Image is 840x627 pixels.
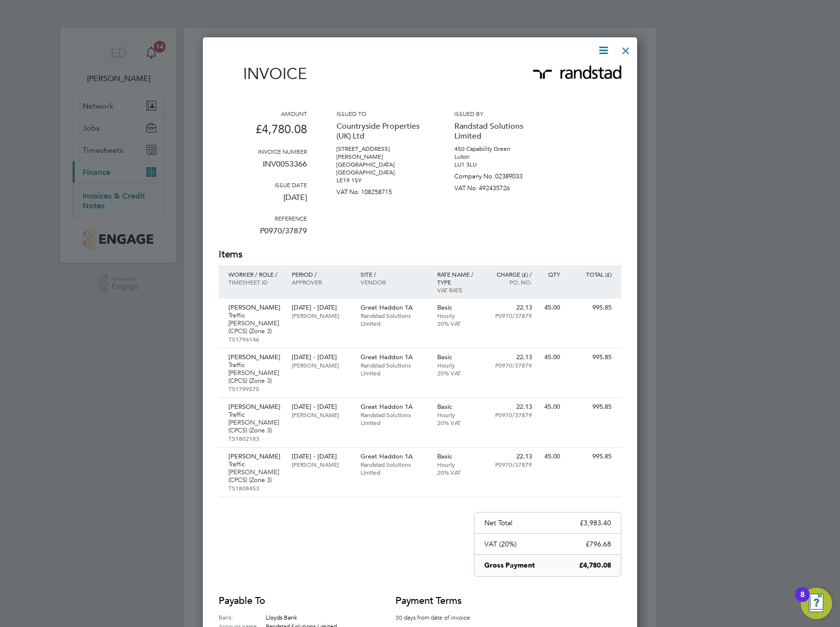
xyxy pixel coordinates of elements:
h2: Payable to [219,594,366,608]
p: Traffic [PERSON_NAME] (CPCS) (Zone 3) [228,460,282,484]
p: Hourly [437,361,480,369]
p: Basic [437,403,480,411]
p: LU1 3LU [454,161,543,169]
p: [STREET_ADDRESS][PERSON_NAME] [336,145,425,161]
p: [PERSON_NAME] [228,353,282,361]
p: 30 days from date of invoice [395,613,484,622]
p: 45.00 [542,453,560,460]
p: Randstad Solutions Limited [361,411,427,427]
p: Charge (£) / [489,270,532,278]
img: randstad-logo-remittance.png [533,65,621,79]
p: 22.13 [489,403,532,411]
p: Great Haddon 1A [361,403,427,411]
p: P0970/37879 [489,411,532,419]
p: [PERSON_NAME] [292,411,350,419]
p: [DATE] [219,189,307,214]
p: [PERSON_NAME] [228,304,282,312]
p: 20% VAT [437,319,480,327]
p: Great Haddon 1A [361,353,427,361]
p: VAT No: 108258715 [336,184,425,196]
p: Randstad Solutions Limited [361,460,427,476]
p: VAT rate [437,286,480,294]
p: Rate name / type [437,270,480,286]
p: [DATE] - [DATE] [292,453,350,460]
p: P0970/37879 [219,222,307,248]
p: 20% VAT [437,369,480,377]
p: Worker / Role / [228,270,282,278]
p: 45.00 [542,304,560,312]
p: VAT No: 492435726 [454,180,543,192]
p: [DATE] - [DATE] [292,403,350,411]
p: [DATE] - [DATE] [292,353,350,361]
p: 45.00 [542,403,560,411]
p: QTY [542,270,560,278]
p: Site / [361,270,427,278]
p: 22.13 [489,353,532,361]
h1: Invoice [219,64,307,83]
p: Basic [437,304,480,312]
p: Great Haddon 1A [361,453,427,460]
p: Randstad Solutions Limited [361,312,427,327]
p: TS1808453 [228,484,282,492]
p: INV0053366 [219,155,307,181]
p: Hourly [437,411,480,419]
p: £4,780.08 [219,117,307,147]
h3: Reference [219,214,307,222]
p: [GEOGRAPHIC_DATA] [336,161,425,169]
p: Gross Payment [484,561,535,570]
p: VAT (20%) [484,540,517,548]
p: Net Total [484,518,512,527]
p: P0970/37879 [489,312,532,319]
p: Hourly [437,460,480,468]
p: Basic [437,453,480,460]
h3: Issue date [219,181,307,189]
p: P0970/37879 [489,361,532,369]
p: Period / [292,270,350,278]
span: Lloyds Bank [266,613,297,621]
p: 45.00 [542,353,560,361]
p: [PERSON_NAME] [292,361,350,369]
p: P0970/37879 [489,460,532,468]
p: Traffic [PERSON_NAME] (CPCS) (Zone 3) [228,361,282,385]
p: Po. No. [489,278,532,286]
p: 995.85 [570,304,612,312]
button: Open Resource Center, 8 new notifications [801,588,832,619]
h2: Items [219,248,621,261]
p: Randstad Solutions Limited [454,117,543,145]
p: LE19 1SY [336,176,425,184]
p: Company No: 02389033 [454,169,543,180]
p: Great Haddon 1A [361,304,427,312]
p: [PERSON_NAME] [292,312,350,319]
h2: Payment terms [395,594,484,608]
div: 8 [800,595,805,607]
p: TS1796146 [228,335,282,343]
p: 995.85 [570,453,612,460]
p: 995.85 [570,403,612,411]
p: Traffic [PERSON_NAME] (CPCS) (Zone 3) [228,411,282,434]
p: £796.68 [586,540,611,548]
p: Approver [292,278,350,286]
h3: Invoice number [219,147,307,155]
p: Countryside Properties (UK) Ltd [336,117,425,145]
p: Hourly [437,312,480,319]
p: £3,983.40 [580,518,611,527]
h3: Amount [219,110,307,117]
p: 995.85 [570,353,612,361]
p: Traffic [PERSON_NAME] (CPCS) (Zone 3) [228,312,282,335]
p: Timesheet ID [228,278,282,286]
p: TS1802183 [228,434,282,442]
p: [PERSON_NAME] [228,453,282,460]
p: 20% VAT [437,419,480,427]
p: [GEOGRAPHIC_DATA] [336,169,425,176]
p: Total (£) [570,270,612,278]
p: 20% VAT [437,468,480,476]
p: Randstad Solutions Limited [361,361,427,377]
p: 450 Capability Green [454,145,543,153]
p: £4,780.08 [579,561,611,570]
p: 22.13 [489,304,532,312]
h3: Issued by [454,110,543,117]
label: Bank: [219,613,266,622]
p: Luton [454,153,543,161]
p: [PERSON_NAME] [228,403,282,411]
p: [DATE] - [DATE] [292,304,350,312]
